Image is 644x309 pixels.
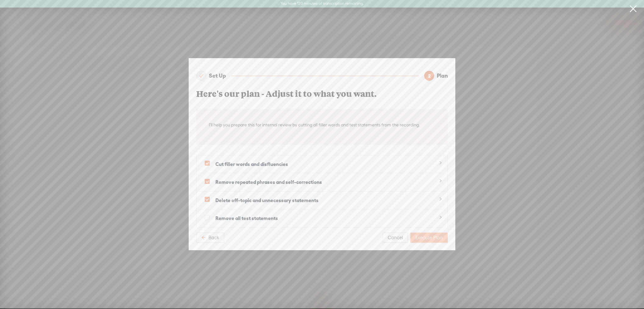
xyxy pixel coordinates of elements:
span: collapsed [439,197,442,201]
div: Remove all test statements [197,210,447,227]
span: Execute Plan [415,235,443,241]
span: collapsed [439,215,442,219]
div: Plan [437,71,448,81]
span: collapsed [439,179,442,183]
span: Back [208,235,219,241]
div: I'll help you prepare this for internal review by cutting all filler words and test statements fr... [209,122,435,128]
span: check [199,74,204,78]
div: Set Up [209,71,231,81]
h3: Here's our plan - Adjust it to what you want. [196,88,448,99]
div: Delete off-topic and unnecessary statements [197,192,447,209]
span: arrow-left [201,235,206,240]
strong: Remove all test statements [215,215,278,221]
span: 2 [428,73,431,79]
span: Cancel [388,235,403,241]
div: Remove repeated phrases and self-corrections [197,174,447,191]
button: Back [196,233,224,243]
button: Execute Plan [410,233,448,243]
strong: Cut filler words and disfluencies [215,161,288,167]
strong: Remove repeated phrases and self-corrections [215,179,322,185]
strong: Delete off-topic and unnecessary statements [215,197,319,203]
span: collapsed [439,161,442,165]
div: Cut filler words and disfluencies [197,155,447,173]
button: Cancel [383,233,408,243]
